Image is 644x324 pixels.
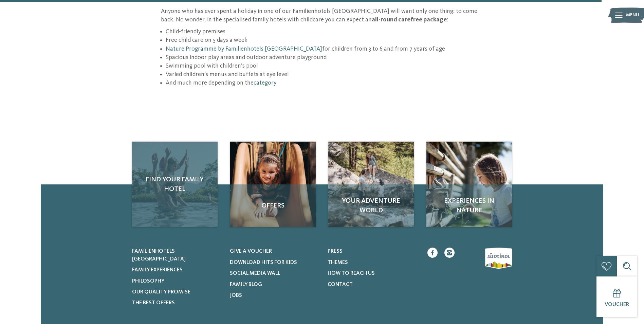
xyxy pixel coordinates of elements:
span: Familienhotels [GEOGRAPHIC_DATA] [132,249,186,262]
a: The best offers [132,299,221,307]
strong: all-round carefree package [372,17,447,23]
span: Family Blog [230,282,262,287]
li: Swimming pool with children’s pool [166,62,483,70]
a: Children’s hotel in South Tyrol: fun, games, action Your adventure world [328,142,414,227]
a: Voucher [596,276,637,317]
li: Child-friendly premises [166,28,483,36]
span: Contact [328,282,353,287]
li: Spacious indoor play areas and outdoor adventure playground [166,53,483,62]
span: Our quality promise [132,289,190,295]
a: Children’s hotel in South Tyrol: fun, games, action Experiences in nature [426,142,512,227]
img: Children’s hotel in South Tyrol: fun, games, action [230,142,316,227]
img: Children’s hotel in South Tyrol: fun, games, action [328,142,414,227]
span: Your adventure world [335,196,407,215]
li: Free child care on 5 days a week [166,36,483,44]
span: Themes [328,260,348,265]
a: Familienhotels [GEOGRAPHIC_DATA] [132,248,221,263]
span: Experiences in nature [433,196,505,215]
span: Jobs [230,293,242,298]
span: Download hits for kids [230,260,297,265]
p: Anyone who has ever spent a holiday in one of our Familienhotels [GEOGRAPHIC_DATA] will want only... [161,7,483,24]
img: Children’s hotel in South Tyrol: fun, games, action [426,142,512,227]
a: Philosophy [132,277,221,285]
a: Children’s hotel in South Tyrol: fun, games, action Find your family hotel [132,142,218,227]
span: How to reach us [328,271,375,276]
span: Philosophy [132,278,164,284]
span: Offers [237,201,309,211]
a: Jobs [230,292,319,299]
span: The best offers [132,300,175,306]
li: for children from 3 to 6 and from 7 years of age [166,45,483,53]
li: Varied children’s menus and buffets at eye level [166,70,483,79]
a: Family Blog [230,281,319,288]
span: Give a voucher [230,249,272,254]
a: Children’s hotel in South Tyrol: fun, games, action Offers [230,142,316,227]
span: Family experiences [132,267,183,273]
span: Press [328,249,343,254]
span: Social Media Wall [230,271,280,276]
a: Download hits for kids [230,259,319,266]
a: category [254,80,276,86]
a: Our quality promise [132,288,221,296]
a: How to reach us [328,270,417,277]
a: Nature Programme by Familienhotels [GEOGRAPHIC_DATA] [166,46,322,52]
a: Give a voucher [230,248,319,255]
a: Social Media Wall [230,270,319,277]
a: Themes [328,259,417,266]
li: And much more depending on the [166,79,483,87]
a: Contact [328,281,417,288]
a: Family experiences [132,266,221,274]
a: Press [328,248,417,255]
span: Voucher [605,302,629,307]
span: Find your family hotel [139,175,211,194]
